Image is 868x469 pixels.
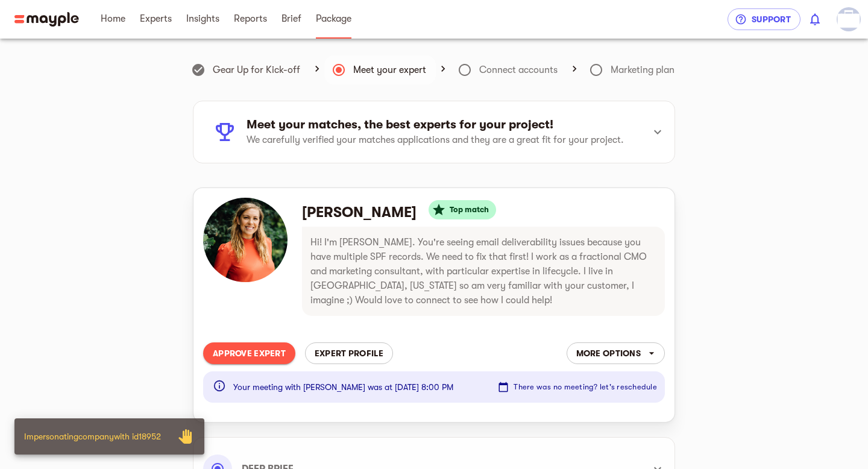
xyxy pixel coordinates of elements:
[281,11,301,26] span: Brief
[247,117,634,133] h6: Meet your matches, the best experts for your project!
[14,12,79,27] img: Main logo
[213,61,300,78] h6: Gear Up for Kick-off
[310,235,656,307] p: Hi! I'm [PERSON_NAME]. You're seeing email deliverability issues because you have multiple SPF re...
[302,203,417,222] h5: [PERSON_NAME]
[186,11,219,26] span: Insights
[611,61,675,78] h6: Marketing plan
[24,432,161,441] span: Impersonating company with id 18952
[193,101,675,163] div: Meet your matches, the best experts for your project!We carefully verified your matches applicati...
[140,11,172,26] span: Experts
[737,12,791,27] span: Support
[353,61,426,78] h6: Meet your expert
[203,342,295,364] button: Approve Expert
[234,11,267,26] span: Reports
[479,61,558,78] h6: Connect accounts
[171,422,200,451] span: Stop Impersonation
[316,11,351,26] span: Package
[800,5,829,34] button: show 0 new notifications
[576,346,655,360] span: More options
[213,346,286,360] span: Approve Expert
[101,11,125,26] span: Home
[442,203,496,217] span: Top match
[315,346,383,360] span: Expert profile
[203,198,288,282] img: TrvTKMkcTdev24PhhaG1
[305,342,393,364] button: Expert profile
[496,377,660,397] button: more
[233,375,453,399] div: Your meeting with [PERSON_NAME] was at [DATE] 8:00 PM
[567,342,665,364] button: more
[728,8,800,30] button: Support
[171,422,200,451] button: Close
[499,380,657,394] span: There was no meeting? let's reschedule
[837,7,861,31] img: bm_silhouette.png
[247,133,634,147] p: We carefully verified your matches applications and they are a great fit for your project.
